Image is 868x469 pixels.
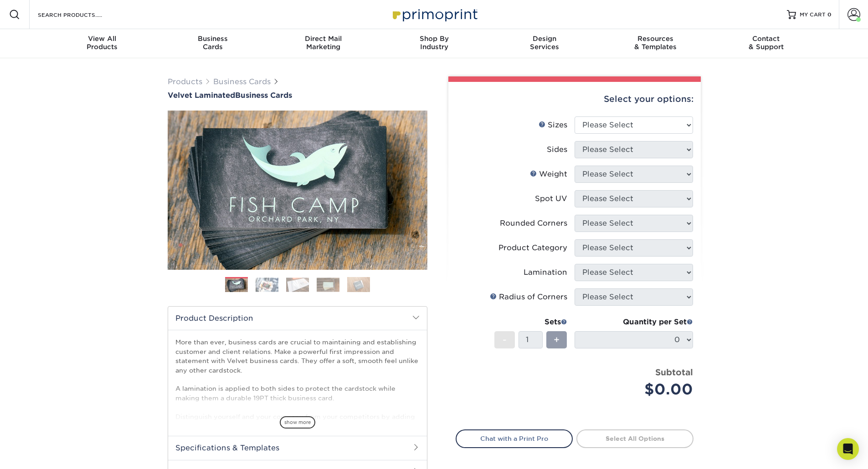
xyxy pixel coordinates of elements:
[600,35,711,51] div: & Templates
[379,35,489,43] span: Shop By
[168,91,427,100] a: Velvet LaminatedBusiness Cards
[379,35,489,51] div: Industry
[157,35,268,43] span: Business
[581,378,693,400] div: $0.00
[576,429,693,448] a: Select All Options
[347,277,370,292] img: Business Cards 05
[490,292,567,303] div: Radius of Corners
[539,120,567,131] div: Sizes
[456,429,573,448] a: Chat with a Print Pro
[268,29,379,58] a: Direct MailMarketing
[389,5,480,24] img: Primoprint
[535,193,567,204] div: Spot UV
[168,61,427,320] img: Velvet Laminated 01
[157,29,268,58] a: BusinessCards
[47,35,158,43] span: View All
[168,77,202,86] a: Products
[530,169,567,180] div: Weight
[711,35,822,43] span: Contact
[547,144,567,155] div: Sides
[168,91,235,100] span: Velvet Laminated
[489,35,600,51] div: Services
[524,267,567,278] div: Lamination
[489,35,600,43] span: Design
[711,35,822,51] div: & Support
[503,333,507,347] span: -
[600,35,711,43] span: Resources
[827,11,832,18] span: 0
[837,438,859,460] div: Open Intercom Messenger
[268,35,379,51] div: Marketing
[37,9,126,20] input: SEARCH PRODUCTS.....
[168,307,427,330] h2: Product Description
[280,416,315,429] span: show more
[157,35,268,51] div: Cards
[2,441,77,466] iframe: Google Customer Reviews
[554,333,560,347] span: +
[268,35,379,43] span: Direct Mail
[317,277,339,292] img: Business Cards 04
[498,242,567,253] div: Product Category
[711,29,822,58] a: Contact& Support
[600,29,711,58] a: Resources& Templates
[500,218,567,229] div: Rounded Corners
[575,317,693,328] div: Quantity per Set
[456,82,693,116] div: Select your options:
[494,317,567,328] div: Sets
[489,29,600,58] a: DesignServices
[379,29,489,58] a: Shop ByIndustry
[213,77,271,86] a: Business Cards
[256,277,278,292] img: Business Cards 02
[47,29,158,58] a: View AllProducts
[800,11,826,19] span: MY CART
[47,35,158,51] div: Products
[225,274,248,297] img: Business Cards 01
[168,436,427,459] h2: Specifications & Templates
[655,367,693,377] strong: Subtotal
[168,91,427,100] h1: Business Cards
[286,277,309,292] img: Business Cards 03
